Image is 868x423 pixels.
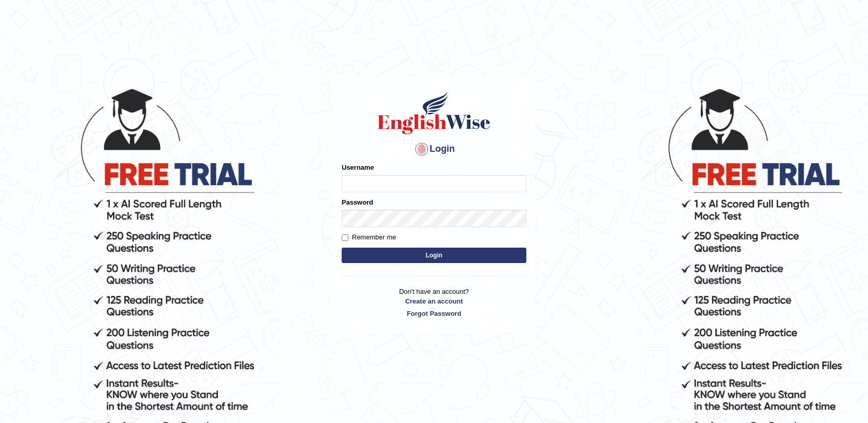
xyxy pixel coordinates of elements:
label: Username [342,163,374,172]
h4: Login [342,141,526,157]
a: Create an account [342,296,526,306]
img: Logo of English Wise sign in for intelligent practice with AI [376,90,492,136]
p: Don't have an account? [342,287,526,318]
a: Forgot Password [342,309,526,318]
input: Remember me [342,234,348,241]
label: Remember me [342,232,396,243]
label: Password [342,197,373,207]
button: Login [342,248,526,263]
